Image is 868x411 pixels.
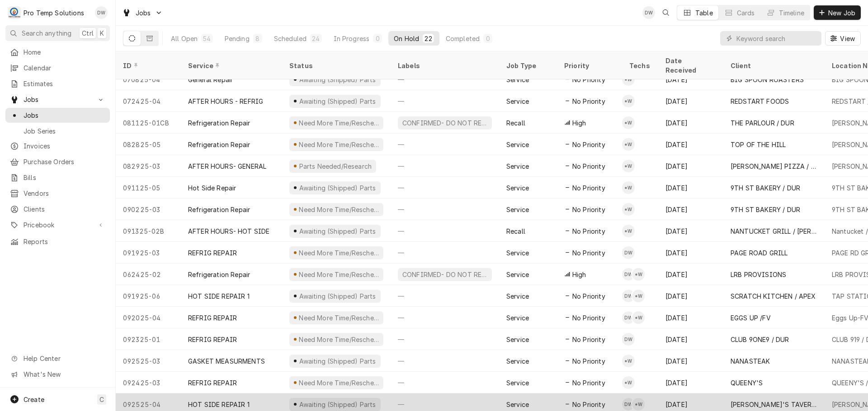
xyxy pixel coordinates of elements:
[622,95,635,107] div: *Kevin Williams's Avatar
[572,75,605,84] span: No Priority
[506,291,529,301] div: Service
[136,8,151,18] span: Jobs
[572,226,605,236] span: No Priority
[506,400,529,409] div: Service
[632,311,645,324] div: *Kevin Williams's Avatar
[24,79,105,88] span: Estimates
[8,6,21,19] div: Pro Temp Solutions's Avatar
[731,140,786,149] div: TOP OF THE HILL
[24,95,92,104] span: Jobs
[658,155,723,177] div: [DATE]
[116,155,181,177] div: 082925-03
[564,61,613,70] div: Priority
[5,186,110,201] a: Vendors
[622,246,635,259] div: DW
[188,313,237,323] div: REFRIG REPAIR
[24,126,105,136] span: Job Series
[736,31,817,46] input: Keyword search
[5,202,110,217] a: Clients
[622,311,635,324] div: DW
[24,8,84,18] div: Pro Temp Solutions
[289,61,382,70] div: Status
[116,177,181,199] div: 091125-05
[731,75,804,84] div: BIG SPOON ROASTERS
[394,34,419,43] div: On Hold
[5,45,110,60] a: Home
[506,226,525,236] div: Recall
[5,154,110,169] a: Purchase Orders
[298,226,377,236] div: Awaiting (Shipped) Parts
[298,291,377,301] div: Awaiting (Shipped) Parts
[188,356,265,366] div: GASKET MEASURMENTS
[375,34,380,43] div: 0
[622,290,635,302] div: Dakota Williams's Avatar
[622,203,635,216] div: *Kevin Williams's Avatar
[731,313,771,323] div: EGGS UP /FV
[312,34,320,43] div: 24
[506,335,529,344] div: Service
[298,205,380,214] div: Need More Time/Reschedule
[572,313,605,323] span: No Priority
[838,34,857,43] span: View
[298,183,377,193] div: Awaiting (Shipped) Parts
[731,162,817,171] div: [PERSON_NAME] PIZZA / APEX
[506,183,529,193] div: Service
[116,307,181,328] div: 092025-04
[188,162,266,171] div: AFTER HOURS- GENERAL
[5,139,110,153] a: Invoices
[391,155,499,177] div: —
[116,134,181,155] div: 082825-05
[425,34,432,43] div: 22
[622,160,635,172] div: *Kevin Williams's Avatar
[737,8,755,18] div: Cards
[391,69,499,90] div: —
[622,73,635,86] div: *Kevin Williams's Avatar
[572,378,605,388] span: No Priority
[658,220,723,242] div: [DATE]
[506,118,525,128] div: Recall
[401,118,488,128] div: CONFIRMED- DO NOT RESCHEDULE
[572,162,605,171] span: No Priority
[506,205,529,214] div: Service
[298,97,377,106] div: Awaiting (Shipped) Parts
[5,351,110,366] a: Go to Help Center
[24,189,105,198] span: Vendors
[622,181,635,194] div: *Kevin Williams's Avatar
[622,290,635,302] div: DW
[391,134,499,155] div: —
[572,400,605,409] span: No Priority
[731,356,770,366] div: NANASTEAK
[391,307,499,328] div: —
[506,140,529,149] div: Service
[658,112,723,134] div: [DATE]
[298,270,380,279] div: Need More Time/Reschedule
[622,246,635,259] div: Dakota Williams's Avatar
[391,242,499,263] div: —
[731,118,794,128] div: THE PARLOUR / DUR
[572,140,605,149] span: No Priority
[622,376,635,389] div: *Kevin Williams's Avatar
[188,335,237,344] div: REFRIG REPAIR
[298,248,380,258] div: Need More Time/Reschedule
[5,170,110,185] a: Bills
[658,69,723,90] div: [DATE]
[100,28,104,38] span: K
[188,118,250,128] div: Refrigeration Repair
[622,333,635,346] div: DW
[572,183,605,193] span: No Priority
[658,328,723,350] div: [DATE]
[391,350,499,372] div: —
[298,118,380,128] div: Need More Time/Reschedule
[506,270,529,279] div: Service
[632,268,645,281] div: *Kevin Williams's Avatar
[24,369,104,379] span: What's New
[5,367,110,382] a: Go to What's New
[695,8,713,18] div: Table
[116,372,181,393] div: 092425-03
[116,328,181,350] div: 092325-01
[188,270,250,279] div: Refrigeration Repair
[622,398,635,411] div: DW
[731,291,816,301] div: SCRATCH KITCHEN / APEX
[731,248,788,258] div: PAGE ROAD GRILL
[572,270,586,279] span: High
